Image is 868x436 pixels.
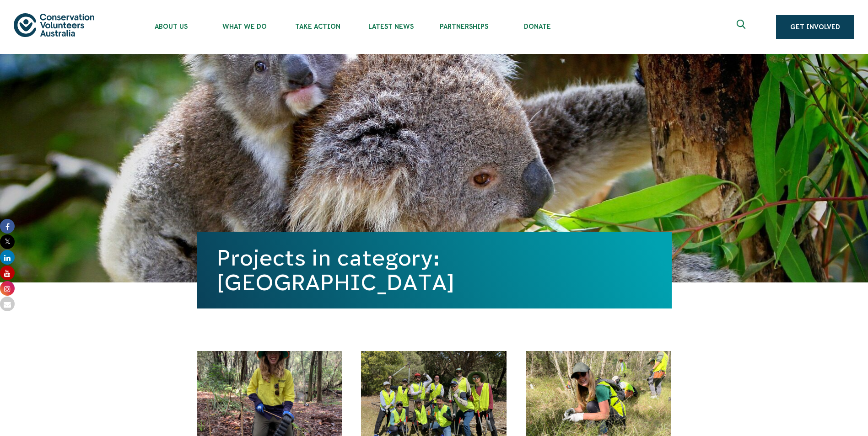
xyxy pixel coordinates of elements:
[776,15,854,39] a: Get Involved
[208,23,281,30] span: What We Do
[217,245,652,295] h1: Projects in category: [GEOGRAPHIC_DATA]
[731,16,753,38] button: Expand search box Close search box
[354,23,427,30] span: Latest News
[737,20,748,34] span: Expand search box
[427,23,501,30] span: Partnerships
[135,23,208,30] span: About Us
[281,23,354,30] span: Take Action
[501,23,574,30] span: Donate
[14,13,94,37] img: logo.svg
